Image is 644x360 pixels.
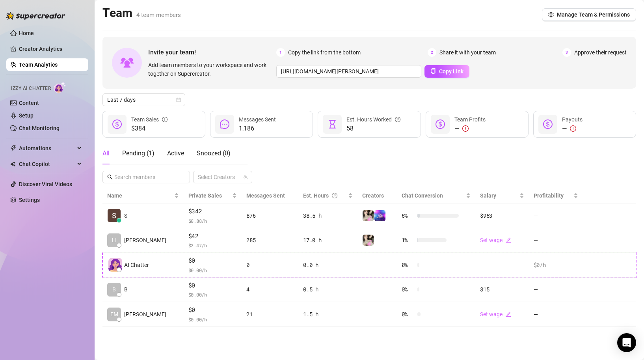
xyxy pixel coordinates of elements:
a: Setup [19,112,34,119]
div: 17.0 h [303,236,353,244]
div: 4 [246,285,294,294]
img: S [108,209,121,222]
td: — [529,203,583,228]
div: Pending ( 1 ) [122,149,154,158]
td: — [529,278,583,302]
span: 0 % [402,285,414,294]
img: AI Chatter [54,82,66,93]
span: question-circle [395,115,400,124]
span: Add team members to your workspace and work together on Supercreator. [148,61,273,78]
span: dollar-circle [112,119,122,129]
span: Messages Sent [239,116,276,123]
img: Emily [363,235,374,246]
span: Approve their request [574,48,627,57]
div: — [454,124,486,133]
span: Share it with your team [439,48,496,57]
span: 1 [276,48,285,57]
span: edit [506,237,511,243]
div: — [562,124,583,133]
img: Emily [363,210,374,221]
div: 1.5 h [303,310,353,319]
span: calendar [176,97,181,102]
span: thunderbolt [10,145,17,151]
span: $0 [188,305,237,315]
span: exclamation-circle [570,125,576,132]
span: AI Chatter [124,261,149,269]
a: Discover Viral Videos [19,181,72,187]
span: [PERSON_NAME] [124,310,166,319]
span: Salary [480,192,496,199]
span: Payouts [562,116,583,123]
span: $ 0.00 /h [188,315,237,323]
span: Last 7 days [107,94,181,106]
span: Name [107,191,173,200]
div: $15 [480,285,524,294]
span: search [107,174,113,180]
span: $ 0.00 /h [188,266,237,274]
div: 21 [246,310,294,319]
span: info-circle [162,115,168,124]
span: Chat Conversion [402,192,443,199]
img: Emily [374,210,385,221]
span: Active [167,149,184,157]
td: — [529,302,583,327]
span: Invite your team! [148,47,276,57]
span: $342 [188,207,237,216]
a: Home [19,30,34,36]
div: $0 /h [534,261,578,269]
div: Est. Hours [303,191,346,200]
a: Content [19,100,39,106]
div: Open Intercom Messenger [617,333,636,352]
input: Search members [114,173,179,181]
h2: Team [102,6,181,21]
span: $42 [188,231,237,241]
img: Chat Copilot [10,161,15,167]
div: 0.0 h [303,261,353,269]
a: Chat Monitoring [19,125,60,131]
span: $ 2.47 /h [188,241,237,249]
img: izzy-ai-chatter-avatar-DDCN_rTZ.svg [108,258,122,272]
span: $ 0.00 /h [188,291,237,298]
a: Creator Analytics [19,43,82,55]
span: $0 [188,256,237,265]
span: exclamation-circle [462,125,469,132]
span: LI [112,236,117,244]
a: Team Analytics [19,62,58,68]
span: Private Sales [188,192,222,199]
th: Creators [357,188,396,203]
span: Snoozed ( 0 ) [197,149,231,157]
span: Profitability [534,192,564,199]
span: Copy the link from the bottom [288,48,361,57]
span: 58 [346,124,400,133]
span: B [124,285,128,294]
span: 1 % [402,236,414,244]
span: $ 8.88 /h [188,217,237,225]
span: Team Profits [454,116,486,123]
span: 0 % [402,310,414,319]
span: B [112,285,116,294]
span: team [243,175,248,179]
div: 0.5 h [303,285,353,294]
span: Izzy AI Chatter [11,85,51,92]
span: 0 % [402,261,414,269]
span: Manage Team & Permissions [557,11,630,18]
span: dollar-circle [543,119,553,129]
span: EM [110,310,118,319]
span: $384 [131,124,168,133]
span: dollar-circle [436,119,445,129]
div: 38.5 h [303,211,353,220]
span: 2 [428,48,436,57]
button: Manage Team & Permissions [542,8,636,21]
span: Automations [19,142,75,155]
div: Team Sales [131,115,168,124]
span: S [124,211,127,220]
span: 6 % [402,211,414,220]
span: hourglass [328,119,337,129]
div: 0 [246,261,294,269]
span: setting [548,12,554,17]
span: copy [430,68,436,74]
span: edit [506,312,511,317]
button: Copy Link [424,65,469,78]
div: All [102,149,110,158]
span: Messages Sent [246,192,285,199]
